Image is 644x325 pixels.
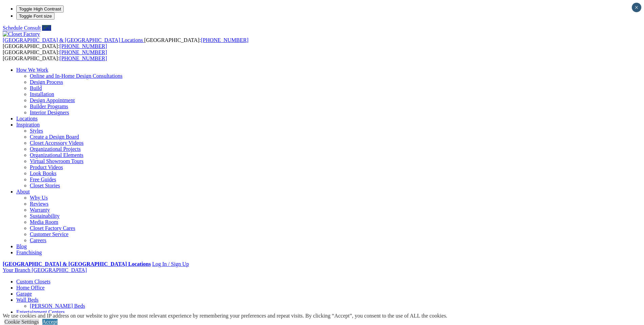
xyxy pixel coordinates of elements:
span: [GEOGRAPHIC_DATA] & [GEOGRAPHIC_DATA] Locations [3,37,143,43]
a: Interior Designers [30,110,69,115]
a: Organizational Elements [30,152,83,158]
a: Build [30,85,42,91]
a: Design Process [30,79,63,85]
a: Reviews [30,201,48,207]
img: Closet Factory [3,31,40,37]
a: Look Books [30,170,57,176]
a: Styles [30,128,43,134]
a: Builder Programs [30,103,68,109]
a: Closet Factory Cares [30,225,75,231]
a: [PERSON_NAME] Beds [30,303,85,309]
a: Closet Stories [30,183,60,188]
a: Warranty [30,207,50,213]
a: Schedule Consult [3,25,41,31]
a: Wall Beds [16,297,39,303]
a: Create a Design Board [30,134,79,140]
a: Product Videos [30,164,63,170]
a: Call [42,25,51,31]
a: Design Appointment [30,97,75,103]
a: Online and In-Home Design Consultations [30,73,123,79]
a: Closet Accessory Videos [30,140,84,146]
a: Franchising [16,250,42,255]
span: Your Branch [3,267,30,273]
a: Virtual Showroom Tours [30,158,84,164]
a: Cookie Settings [4,319,39,325]
span: Toggle Font size [19,14,52,19]
a: Log In / Sign Up [152,261,189,267]
a: Blog [16,243,27,249]
a: [PHONE_NUMBER] [60,43,107,49]
span: [GEOGRAPHIC_DATA]: [GEOGRAPHIC_DATA]: [3,49,107,61]
a: [GEOGRAPHIC_DATA] & [GEOGRAPHIC_DATA] Locations [3,37,144,43]
a: Custom Closets [16,279,50,284]
a: Garage [16,291,32,297]
span: Toggle High Contrast [19,6,61,11]
a: Sustainability [30,213,60,219]
a: How We Work [16,67,48,73]
a: Careers [30,237,46,243]
a: Your Branch [GEOGRAPHIC_DATA] [3,267,87,273]
a: Accept [42,319,58,325]
a: [PHONE_NUMBER] [60,55,107,61]
button: Close [632,3,641,12]
a: [GEOGRAPHIC_DATA] & [GEOGRAPHIC_DATA] Locations [3,261,151,267]
a: Locations [16,116,38,121]
button: Toggle High Contrast [16,5,64,13]
a: Inspiration [16,122,40,127]
div: We use cookies and IP address on our website to give you the most relevant experience by remember... [3,313,447,319]
a: Installation [30,91,54,97]
a: Why Us [30,195,48,201]
a: Organizational Projects [30,146,81,152]
a: Entertainment Centers [16,309,65,315]
a: [PHONE_NUMBER] [201,37,248,43]
span: [GEOGRAPHIC_DATA] [31,267,87,273]
a: Home Office [16,285,45,291]
a: [PHONE_NUMBER] [60,49,107,55]
a: Free Guides [30,177,56,182]
a: Customer Service [30,231,68,237]
a: About [16,189,30,194]
a: Media Room [30,219,58,225]
button: Toggle Font size [16,13,55,20]
span: [GEOGRAPHIC_DATA]: [GEOGRAPHIC_DATA]: [3,37,249,49]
